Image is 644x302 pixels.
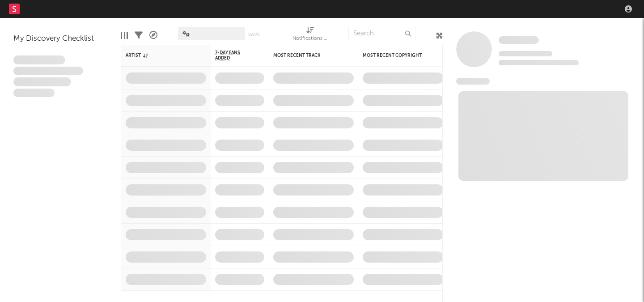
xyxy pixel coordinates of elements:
[135,22,143,48] div: Filters
[13,89,55,98] span: Aliquam viverra
[126,53,193,58] div: Artist
[292,34,328,44] div: Notifications (Artist)
[13,55,65,64] span: Lorem ipsum dolor
[13,77,71,86] span: Praesent ac interdum
[499,51,552,56] span: Tracking Since: [DATE]
[499,60,579,65] span: 0 fans last week
[292,22,328,48] div: Notifications (Artist)
[363,53,430,58] div: Most Recent Copyright
[13,67,83,76] span: Integer aliquet in purus et
[273,53,340,58] div: Most Recent Track
[13,34,107,44] div: My Discovery Checklist
[499,36,539,44] span: Some Artist
[456,78,490,85] span: News Feed
[248,32,260,37] button: Save
[149,22,157,48] div: A&R Pipeline
[348,27,415,40] input: Search...
[215,50,251,61] span: 7-Day Fans Added
[499,36,539,45] a: Some Artist
[121,22,128,48] div: Edit Columns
